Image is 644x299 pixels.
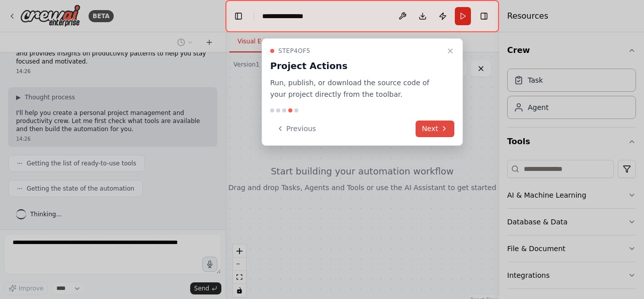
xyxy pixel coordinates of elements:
[270,77,442,100] p: Run, publish, or download the source code of your project directly from the toolbar.
[270,59,442,73] h3: Project Actions
[416,121,454,137] button: Next
[278,47,310,55] span: Step 4 of 5
[231,9,246,23] button: Hide left sidebar
[444,45,456,57] button: Close walkthrough
[270,121,322,137] button: Previous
